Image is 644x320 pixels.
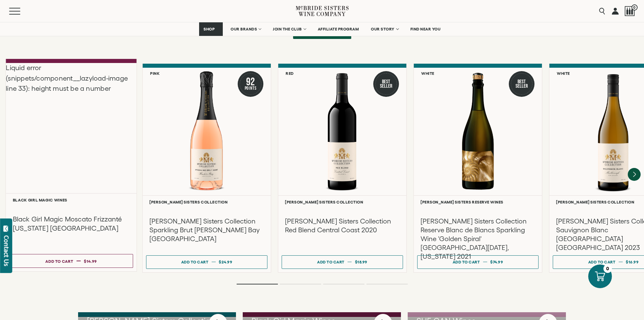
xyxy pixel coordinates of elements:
[406,22,445,36] a: FIND NEAR YOU
[280,284,321,284] li: Page dot 2
[3,235,10,266] div: Contact Us
[557,71,570,76] h6: White
[9,254,133,268] button: Add to cart $14.99
[371,27,395,31] span: OUR STORY
[45,256,73,266] div: Add to cart
[417,255,539,269] button: Add to cart $74.99
[453,257,480,267] div: Add to cart
[273,27,302,31] span: JOIN THE CLUB
[146,255,267,269] button: Add to cart $24.99
[366,284,408,284] li: Page dot 4
[5,59,137,272] a: Liquid error (snippets/component__lazyload-image line 33): height must be a number Black Girl Mag...
[355,260,367,264] span: $18.99
[421,71,434,76] h6: White
[603,264,612,273] div: 0
[317,257,344,267] div: Add to cart
[313,22,363,36] a: AFFILIATE PROGRAM
[628,168,641,181] button: Next
[199,22,223,36] a: SHOP
[142,64,271,272] a: Pink 92 Points McBride Sisters Collection Sparkling Brut Rose Hawke's Bay NV [PERSON_NAME] Sister...
[268,22,310,36] a: JOIN THE CLUB
[282,255,403,269] button: Add to cart $18.99
[421,200,535,204] h6: [PERSON_NAME] Sisters Reserve Wines
[6,63,137,193] div: Liquid error (snippets/component__lazyload-image line 33): height must be a number
[149,200,264,204] h6: [PERSON_NAME] Sisters Collection
[9,8,33,15] button: Mobile Menu Trigger
[286,71,294,76] h6: Red
[421,217,535,261] h3: [PERSON_NAME] Sisters Collection Reserve Blanc de Blancs Sparkling Wine 'Golden Spiral' [GEOGRAPH...
[626,260,639,264] span: $16.99
[149,217,264,243] h3: [PERSON_NAME] Sisters Collection Sparkling Brut [PERSON_NAME] Bay [GEOGRAPHIC_DATA]
[13,198,130,202] h6: Black Girl Magic Wines
[219,260,232,264] span: $24.99
[278,64,407,272] a: Red Best Seller McBride Sisters Collection Red Blend Central Coast [PERSON_NAME] Sisters Collecti...
[323,284,364,284] li: Page dot 3
[631,4,638,10] span: 0
[366,22,403,36] a: OUR STORY
[410,27,441,31] span: FIND NEAR YOU
[285,217,400,234] h3: [PERSON_NAME] Sisters Collection Red Blend Central Coast 2020
[237,284,278,284] li: Page dot 1
[231,27,257,31] span: OUR BRANDS
[490,260,503,264] span: $74.99
[285,200,400,204] h6: [PERSON_NAME] Sisters Collection
[588,257,616,267] div: Add to cart
[226,22,265,36] a: OUR BRANDS
[413,64,542,272] a: White Best Seller McBride Sisters Collection Reserve Blanc de Blancs Sparkling Wine 'Golden Spira...
[318,27,359,31] span: AFFILIATE PROGRAM
[84,259,97,263] span: $14.99
[150,71,160,76] h6: Pink
[181,257,209,267] div: Add to cart
[204,27,215,31] span: SHOP
[13,215,130,233] h3: Black Girl Magic Moscato Frizzanté [US_STATE] [GEOGRAPHIC_DATA]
